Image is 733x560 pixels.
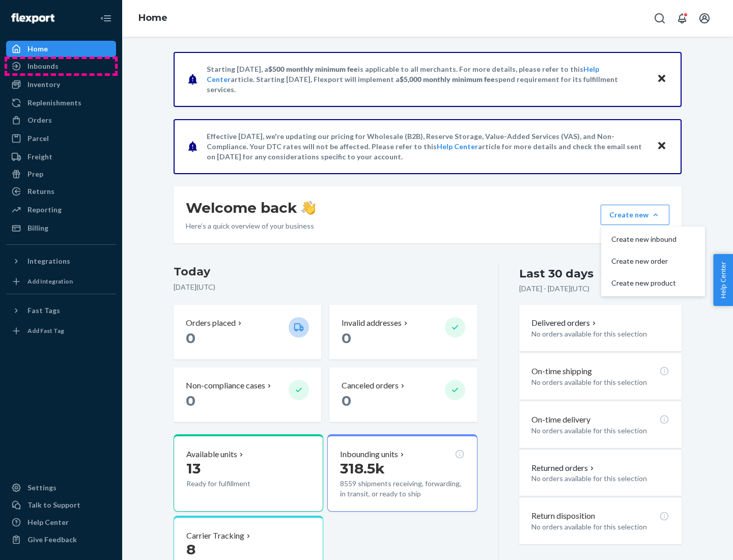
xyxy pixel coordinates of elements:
[186,392,195,409] span: 0
[531,317,598,329] button: Delivered orders
[655,139,668,154] button: Close
[6,220,116,236] a: Billing
[6,76,116,93] a: Inventory
[6,95,116,111] a: Replenishments
[6,531,116,548] button: Give Feedback
[207,131,647,162] p: Effective [DATE], we're updating our pricing for Wholesale (B2B), Reserve Storage, Value-Added Se...
[268,65,358,73] span: $500 monthly minimum fee
[340,460,385,477] span: 318.5k
[6,323,116,339] a: Add Fast Tag
[96,8,116,29] button: Close Navigation
[601,205,669,225] button: Create newCreate new inboundCreate new orderCreate new product
[27,44,48,54] div: Home
[27,186,54,197] div: Returns
[340,479,464,499] p: 8559 shipments receiving, forwarding, in transit, or ready to ship
[6,183,116,200] a: Returns
[611,279,676,287] span: Create new product
[186,530,244,542] p: Carrier Tracking
[6,253,116,269] button: Integrations
[186,460,201,477] span: 13
[6,41,116,57] a: Home
[174,434,323,512] button: Available units13Ready for fulfillment
[400,75,495,83] span: $5,000 monthly minimum fee
[437,142,478,151] a: Help Center
[6,273,116,290] a: Add Integration
[186,449,237,460] p: Available units
[27,517,69,527] div: Help Center
[531,462,596,474] button: Returned orders
[27,277,73,286] div: Add Integration
[6,302,116,319] button: Fast Tags
[603,229,703,250] button: Create new inbound
[27,256,70,266] div: Integrations
[186,329,195,347] span: 0
[531,377,669,387] p: No orders available for this selection
[531,414,590,426] p: On-time delivery
[531,510,595,522] p: Return disposition
[342,329,351,347] span: 0
[27,483,57,493] div: Settings
[611,258,676,265] span: Create new order
[27,326,64,335] div: Add Fast Tag
[519,284,589,294] p: [DATE] - [DATE] ( UTC )
[603,250,703,272] button: Create new order
[174,305,321,359] button: Orders placed 0
[650,8,670,29] button: Open Search Box
[6,112,116,128] a: Orders
[186,380,265,391] p: Non-compliance cases
[340,449,398,460] p: Inbounding units
[342,317,402,329] p: Invalid addresses
[531,426,669,436] p: No orders available for this selection
[531,522,669,532] p: No orders available for this selection
[27,152,52,162] div: Freight
[6,202,116,218] a: Reporting
[6,149,116,165] a: Freight
[329,305,477,359] button: Invalid addresses 0
[27,79,60,90] div: Inventory
[186,317,236,329] p: Orders placed
[27,535,77,545] div: Give Feedback
[672,8,692,29] button: Open notifications
[531,329,669,339] p: No orders available for this selection
[603,272,703,294] button: Create new product
[174,264,477,280] h3: Today
[130,4,176,33] ol: breadcrumbs
[186,541,195,558] span: 8
[531,366,592,377] p: On-time shipping
[186,479,280,489] p: Ready for fulfillment
[27,133,49,144] div: Parcel
[27,169,43,179] div: Prep
[301,201,316,215] img: hand-wave emoji
[27,205,62,215] div: Reporting
[27,115,52,125] div: Orders
[138,12,167,23] a: Home
[519,266,594,282] div: Last 30 days
[27,305,60,316] div: Fast Tags
[27,500,80,510] div: Talk to Support
[27,223,48,233] div: Billing
[207,64,647,95] p: Starting [DATE], a is applicable to all merchants. For more details, please refer to this article...
[6,480,116,496] a: Settings
[186,221,316,231] p: Here’s a quick overview of your business
[6,514,116,530] a: Help Center
[11,13,54,23] img: Flexport logo
[655,72,668,87] button: Close
[531,473,669,484] p: No orders available for this selection
[327,434,477,512] button: Inbounding units318.5k8559 shipments receiving, forwarding, in transit, or ready to ship
[694,8,715,29] button: Open account menu
[713,254,733,306] button: Help Center
[342,392,351,409] span: 0
[27,61,59,71] div: Inbounds
[27,98,81,108] div: Replenishments
[174,368,321,422] button: Non-compliance cases 0
[329,368,477,422] button: Canceled orders 0
[174,282,477,292] p: [DATE] ( UTC )
[6,497,116,513] a: Talk to Support
[611,236,676,243] span: Create new inbound
[6,130,116,147] a: Parcel
[6,166,116,182] a: Prep
[6,58,116,74] a: Inbounds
